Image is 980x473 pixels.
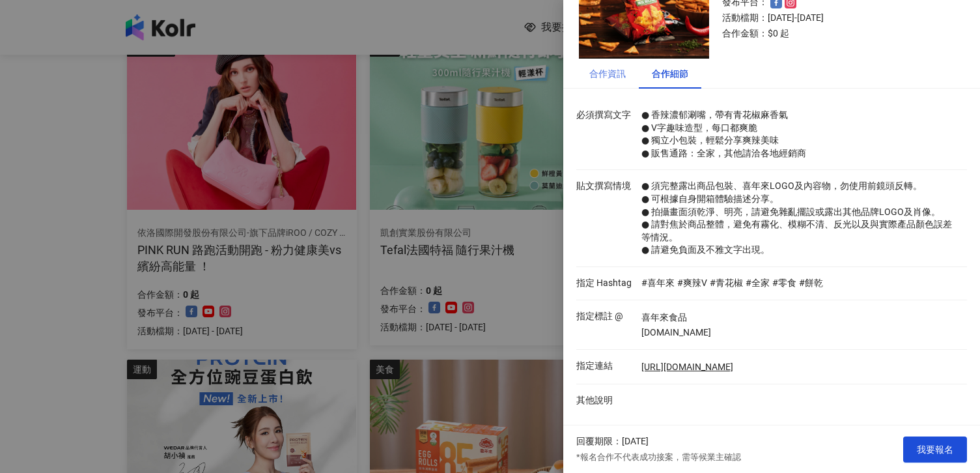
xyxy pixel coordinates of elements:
[576,310,635,323] p: 指定標註 @
[722,12,951,25] p: 活動檔期：[DATE]-[DATE]
[641,180,960,257] p: ● 須完整露出商品包裝、喜年來LOGO及內容物，勿使用前鏡頭反轉。 ● 可根據自身開箱體驗描述分享。 ● 拍攝畫面須乾淨、明亮，請避免雜亂擺設或露出其他品牌LOGO及肖像。 ● 請對焦於商品整體...
[641,311,711,324] p: 喜年來食品
[576,109,635,122] p: 必須撰寫文字
[641,361,733,374] a: [URL][DOMAIN_NAME]
[799,277,823,290] p: #餅乾
[772,277,796,290] p: #零食
[710,277,743,290] p: #青花椒
[917,444,953,455] span: 我要報名
[576,451,741,463] p: *報名合作不代表成功接案，需等候業主確認
[576,360,635,373] p: 指定連結
[677,277,707,290] p: #爽辣V
[722,27,951,40] p: 合作金額： $0 起
[576,277,635,290] p: 指定 Hashtag
[641,109,960,160] p: ● 香辣濃郁涮嘴，帶有青花椒麻香氣 ● V字趣味造型，每口都爽脆 ● 獨立小包裝，輕鬆分享爽辣美味 ● 販售通路：全家，其他請洽各地經銷商
[576,435,649,448] p: 回覆期限：[DATE]
[576,180,635,193] p: 貼文撰寫情境
[746,277,770,290] p: #全家
[903,437,967,463] button: 我要報名
[576,394,635,407] p: 其他說明
[589,66,626,81] div: 合作資訊
[652,66,688,81] div: 合作細節
[641,326,711,339] p: [DOMAIN_NAME]
[641,277,675,290] p: #喜年來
